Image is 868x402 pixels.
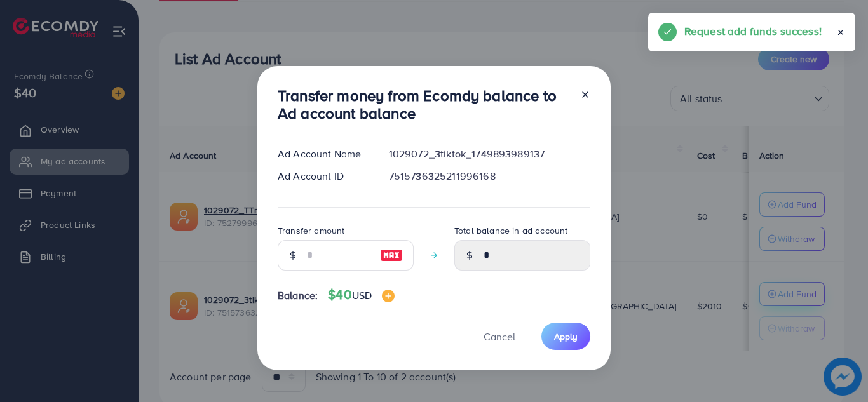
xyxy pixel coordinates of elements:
h3: Transfer money from Ecomdy balance to Ad account balance [278,86,570,123]
h5: Request add funds success! [684,23,822,39]
button: Cancel [468,323,531,350]
button: Apply [541,323,590,350]
span: Apply [554,330,578,343]
div: 1029072_3tiktok_1749893989137 [379,147,600,161]
span: Cancel [484,330,515,344]
span: USD [352,288,372,302]
div: Ad Account Name [268,147,379,161]
div: Ad Account ID [268,169,379,184]
img: image [380,248,403,263]
div: 7515736325211996168 [379,169,600,184]
img: image [382,290,395,302]
h4: $40 [328,287,395,303]
span: Balance: [278,288,318,303]
label: Transfer amount [278,224,344,237]
label: Total balance in ad account [454,224,567,237]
